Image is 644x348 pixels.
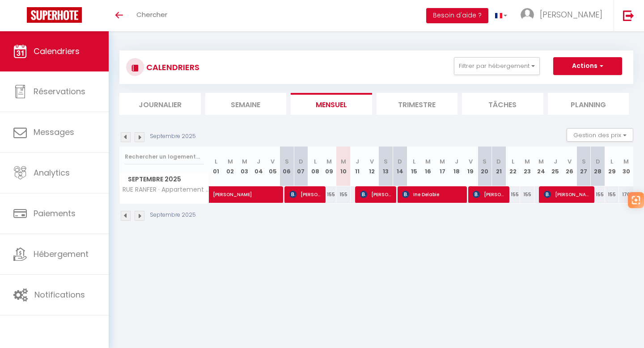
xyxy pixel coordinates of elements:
th: 26 [563,147,577,186]
li: Semaine [205,93,287,115]
abbr: L [314,157,317,166]
th: 11 [351,147,365,186]
abbr: M [326,157,332,166]
th: 03 [237,147,252,186]
p: Septembre 2025 [150,211,196,219]
img: Super Booking [27,7,82,23]
img: ... [521,8,534,21]
abbr: V [271,157,275,166]
th: 28 [591,147,605,186]
input: Rechercher un logement... [125,149,204,165]
button: Gestion des prix [567,128,633,142]
abbr: M [242,157,247,166]
span: [PERSON_NAME] [289,186,322,203]
abbr: V [568,157,572,166]
span: [PERSON_NAME] [213,181,316,198]
th: 19 [463,147,478,186]
abbr: L [512,157,514,166]
div: 155 [605,186,619,203]
h3: CALENDRIERS [144,57,199,77]
span: [PERSON_NAME] [360,186,392,203]
th: 05 [266,147,280,186]
th: 12 [364,147,379,186]
span: [PERSON_NAME] [473,186,505,203]
th: 24 [534,147,549,186]
li: Tâches [462,93,543,115]
th: 23 [520,147,534,186]
th: 02 [223,147,237,186]
th: 27 [576,147,591,186]
button: Besoin d'aide ? [426,8,488,23]
div: 155 [591,186,605,203]
span: Analytics [34,167,70,178]
div: 170 [619,186,633,203]
span: Réservations [34,86,85,97]
th: 04 [251,147,266,186]
span: RUE RANFER · Appartement [GEOGRAPHIC_DATA] 4 Adultes 1 Bébé [121,186,211,193]
abbr: D [299,157,303,166]
div: 155 [322,186,336,203]
img: logout [623,10,634,21]
div: 155 [506,186,520,203]
th: 15 [407,147,421,186]
abbr: S [483,157,487,166]
abbr: L [413,157,415,166]
abbr: J [257,157,260,166]
span: Paiements [34,208,76,219]
li: Trimestre [377,93,458,115]
span: Septembre 2025 [120,173,209,186]
th: 13 [379,147,393,186]
span: Messages [34,126,74,138]
th: 30 [619,147,633,186]
th: 22 [506,147,520,186]
th: 06 [280,147,294,186]
abbr: V [469,157,473,166]
th: 17 [435,147,449,186]
abbr: M [440,157,445,166]
abbr: L [215,157,217,166]
th: 10 [336,147,351,186]
abbr: J [455,157,458,166]
abbr: M [538,157,544,166]
abbr: J [356,157,359,166]
li: Journalier [119,93,201,115]
div: 155 [336,186,351,203]
abbr: M [341,157,346,166]
abbr: D [596,157,600,166]
th: 16 [421,147,436,186]
li: Planning [548,93,629,115]
abbr: S [285,157,289,166]
span: Chercher [136,10,167,19]
th: 01 [209,147,224,186]
span: [PERSON_NAME] [544,186,590,203]
th: 18 [449,147,464,186]
span: Notifications [34,289,85,300]
abbr: M [525,157,530,166]
span: Ine Delabie [402,186,462,203]
th: 09 [322,147,336,186]
th: 14 [393,147,407,186]
th: 25 [548,147,563,186]
p: Septembre 2025 [150,132,196,141]
button: Actions [553,57,622,75]
abbr: L [610,157,613,166]
li: Mensuel [291,93,372,115]
span: Calendriers [34,46,80,57]
abbr: D [398,157,402,166]
abbr: S [582,157,586,166]
abbr: M [425,157,431,166]
button: Filtrer par hébergement [454,57,540,75]
abbr: D [496,157,501,166]
span: [PERSON_NAME] [540,9,602,20]
th: 07 [294,147,308,186]
abbr: J [554,157,557,166]
div: 155 [520,186,534,203]
th: 21 [492,147,506,186]
abbr: M [228,157,233,166]
span: Hébergement [34,248,89,260]
abbr: S [384,157,388,166]
th: 29 [605,147,619,186]
abbr: M [623,157,629,166]
th: 20 [478,147,492,186]
a: [PERSON_NAME] [209,186,224,203]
